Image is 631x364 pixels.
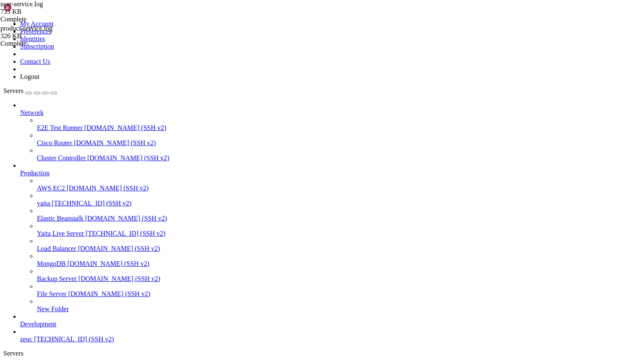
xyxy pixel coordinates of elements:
span: product-service.log [0,25,84,40]
span: user-service.log [0,0,84,16]
span: user-service.log [0,0,43,8]
div: Complete [0,40,84,47]
div: 733 KB [0,8,84,16]
div: 326 KB [0,32,84,40]
span: product-service.log [0,25,52,32]
div: Complete [0,16,84,23]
